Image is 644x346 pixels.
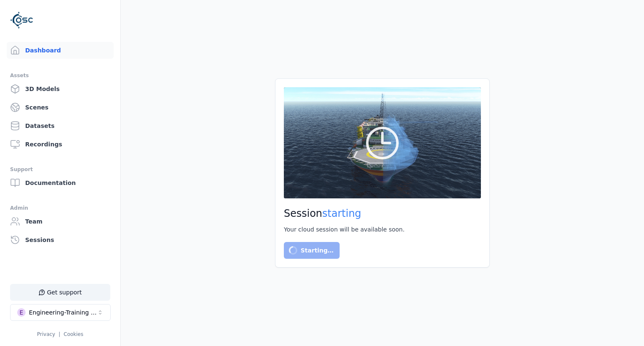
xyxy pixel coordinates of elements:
a: Scenes [7,99,114,116]
div: Assets [10,70,110,81]
div: Support [10,164,110,174]
h2: Session [284,207,481,220]
a: Team [7,213,114,230]
button: Starting… [284,242,340,259]
span: | [59,331,60,337]
img: Logo [10,8,34,32]
button: Get support [10,284,110,301]
div: Admin [10,203,110,213]
a: Datasets [7,117,114,134]
div: Your cloud session will be available soon. [284,225,481,234]
a: Privacy [37,331,55,337]
a: Recordings [7,136,114,153]
a: Cookies [64,331,83,337]
button: Select a workspace [10,304,111,321]
div: E [17,308,26,317]
a: 3D Models [7,81,114,97]
div: Engineering-Training (SSO Staging) [29,308,97,317]
a: Sessions [7,232,114,248]
a: Dashboard [7,42,114,59]
a: Documentation [7,174,114,191]
span: starting [322,208,361,219]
